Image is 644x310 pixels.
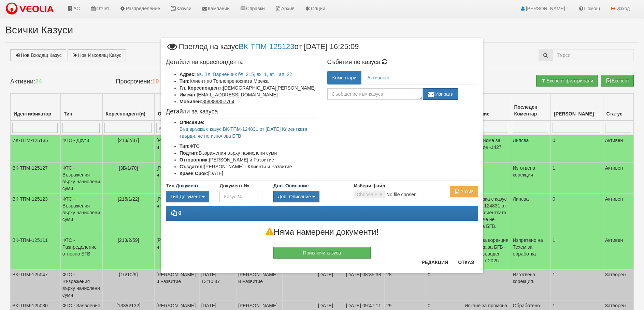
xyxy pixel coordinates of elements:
[180,78,317,84] li: Клиент по Топлопреносната Мрежа
[180,150,317,156] li: Възражения върху начислени суми
[197,72,292,77] a: кв. Вл. Варненчик бл. 215, вх. 1, ет. , ап. 22
[180,126,317,139] p: Във връзка с казус ВК-ТПМ-124831 от [DATE] Клиентката твърди, че не използва БГВ.
[180,156,317,163] li: [PERSON_NAME] и Развитие
[166,43,359,56] span: Преглед на казус от [DATE] 16:25:09
[239,42,294,50] a: ВК-ТПМ-125123
[166,191,209,202] div: Двоен клик, за изчистване на избраната стойност.
[219,182,249,189] label: Документ №
[180,99,202,104] b: Мобилен:
[362,71,395,84] a: Активност
[450,186,478,197] button: Архив
[219,191,263,202] input: Казус №
[327,59,478,66] h4: Събития по казуса
[454,257,478,268] button: Отказ
[273,247,371,259] button: Приключи казуса
[180,78,190,84] b: Тип:
[166,59,317,66] h4: Детайли на кореспондента
[180,163,317,170] li: [PERSON_NAME] - Клиенти и Развитие
[180,84,317,91] li: [DEMOGRAPHIC_DATA][PERSON_NAME]
[417,257,452,268] button: Редакция
[180,85,223,91] b: Гл. Кореспондент:
[166,108,317,115] h4: Детайли за казуса
[166,228,478,236] h3: Няма намерени документи!
[180,143,190,149] b: Тип:
[278,194,311,199] span: Доп. Описание
[273,191,344,202] div: Двоен клик, за изчистване на избраната стойност.
[166,182,199,189] label: Тип Документ
[202,99,234,104] tcxspan: Call 359889357764 via 3CX
[180,120,204,125] b: Описание:
[273,182,309,189] label: Доп. Описание
[180,171,208,176] b: Краен Срок:
[273,191,319,202] button: Доп. Описание
[423,88,458,100] button: Изпрати
[178,210,181,216] strong: 0
[166,191,209,202] button: Тип Документ
[170,194,201,199] span: Тип Документ
[180,143,317,150] li: ФТС
[180,150,199,156] b: Подтип:
[180,72,196,77] b: Адрес:
[180,170,317,177] li: [DATE]
[180,92,197,97] b: Имейл:
[180,91,317,98] li: [EMAIL_ADDRESS][DOMAIN_NAME]
[354,182,385,189] label: Избери файл
[180,157,209,162] b: Отговорник:
[327,71,362,84] a: Коментари
[180,164,204,169] b: Създател:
